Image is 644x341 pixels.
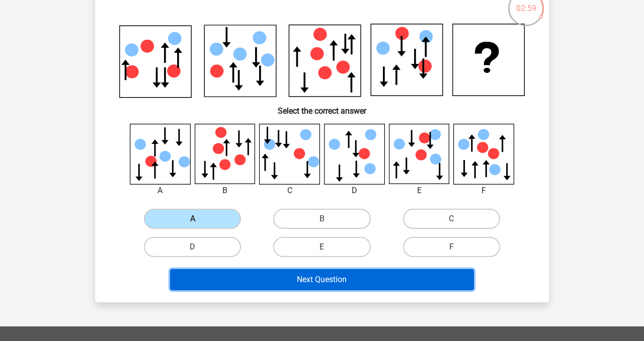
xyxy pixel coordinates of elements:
[446,185,522,197] div: F
[381,185,457,197] div: E
[187,185,263,197] div: B
[111,98,533,116] h6: Select the correct answer
[273,237,370,257] label: E
[144,209,241,229] label: A
[170,269,474,290] button: Next Question
[403,237,500,257] label: F
[273,209,370,229] label: B
[403,209,500,229] label: C
[316,185,392,197] div: D
[252,185,328,197] div: C
[122,185,198,197] div: A
[144,237,241,257] label: D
